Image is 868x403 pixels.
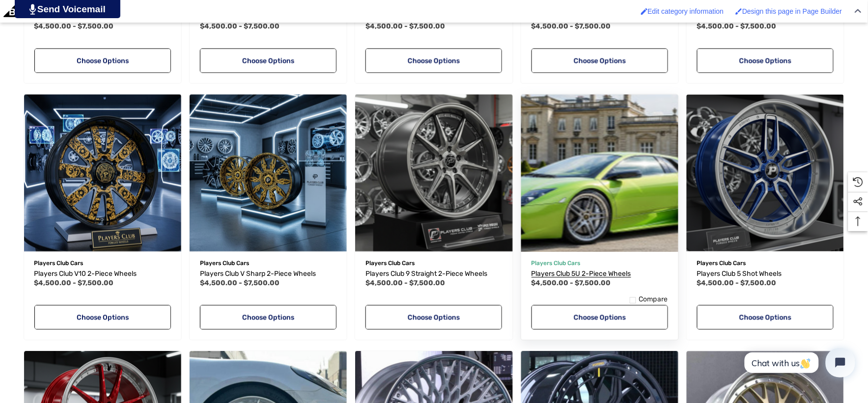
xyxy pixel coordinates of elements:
img: Enabled brush for category edit [641,8,648,15]
svg: Top [848,216,868,226]
a: Enabled brush for category edit Edit category information [636,2,729,20]
span: $4,500.00 - $7,500.00 [200,23,280,31]
span: Players Club 9 Straight 2-Piece Wheels [365,270,487,278]
a: Players Club V Sharp 2-Piece Wheels,Price range from $4,500.00 to $7,500.00 [200,269,336,280]
a: Choose Options [34,305,171,330]
iframe: Tidio Chat [734,340,864,386]
span: Players Club V Sharp 2-Piece Wheels [200,270,316,278]
span: Design this page in Page Builder [742,7,842,15]
span: $4,500.00 - $7,500.00 [34,23,114,31]
a: Players Club 5U 2-Piece Wheels,Price range from $4,500.00 to $7,500.00 [532,269,668,280]
span: Players Club 5 Shot Wheels [697,270,782,278]
a: Choose Options [365,49,502,73]
a: Choose Options [532,305,668,330]
a: Choose Options [200,305,336,330]
img: PjwhLS0gR2VuZXJhdG9yOiBHcmF2aXQuaW8gLS0+PHN2ZyB4bWxucz0iaHR0cDovL3d3dy53My5vcmcvMjAwMC9zdmciIHhtb... [29,4,36,15]
svg: Social Media [853,197,863,207]
a: Players Club V10 2-Piece Wheels,Price range from $4,500.00 to $7,500.00 [34,269,171,280]
p: Players Club Cars [34,257,171,270]
a: Choose Options [34,49,171,73]
img: Close Admin Bar [855,9,862,13]
span: Players Club 5U 2-Piece Wheels [532,270,631,278]
p: Players Club Cars [697,257,834,270]
a: Players Club 5 Shot Wheels,Price range from $4,500.00 to $7,500.00 [697,269,834,280]
a: Choose Options [697,49,834,73]
a: Players Club 9 Straight 2-Piece Wheels,Price range from $4,500.00 to $7,500.00 [355,95,512,252]
svg: Recently Viewed [853,177,863,187]
span: Compare [639,296,668,304]
a: Players Club 9 Straight 2-Piece Wheels,Price range from $4,500.00 to $7,500.00 [365,269,502,280]
span: $4,500.00 - $7,500.00 [34,279,114,288]
a: Enabled brush for page builder edit. Design this page in Page Builder [730,2,847,20]
p: Players Club Cars [365,257,502,270]
span: $4,500.00 - $7,500.00 [697,23,777,31]
a: Choose Options [200,49,336,73]
a: Choose Options [532,49,668,73]
span: $4,500.00 - $7,500.00 [532,23,611,31]
span: $4,500.00 - $7,500.00 [365,279,445,288]
img: Players Club 5 Shot Wheels [687,95,844,252]
span: $4,500.00 - $7,500.00 [532,279,611,288]
p: Players Club Cars [532,257,668,270]
a: Players Club 5U 2-Piece Wheels,Price range from $4,500.00 to $7,500.00 [521,95,678,252]
img: Players Club 5U 2-Piece Wheels [513,87,686,260]
span: $4,500.00 - $7,500.00 [697,279,777,288]
span: $4,500.00 - $7,500.00 [365,23,445,31]
span: Edit category information [648,7,724,15]
img: Players Club 9 Straight 2-Piece Wheels [355,95,512,252]
a: Players Club V Sharp 2-Piece Wheels,Price range from $4,500.00 to $7,500.00 [190,95,347,252]
span: $4,500.00 - $7,500.00 [200,279,280,288]
img: Players Club V Sharp 2-Piece Wheels [190,95,347,252]
a: Choose Options [697,305,834,330]
a: Players Club V10 2-Piece Wheels,Price range from $4,500.00 to $7,500.00 [24,95,181,252]
span: Players Club V10 2-Piece Wheels [34,270,137,278]
img: Enabled brush for page builder edit. [735,8,742,15]
img: Players Club V10 2-Piece Wheels [24,95,181,252]
p: Players Club Cars [200,257,336,270]
a: Choose Options [365,305,502,330]
a: Players Club 5 Shot Wheels,Price range from $4,500.00 to $7,500.00 [687,95,844,252]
